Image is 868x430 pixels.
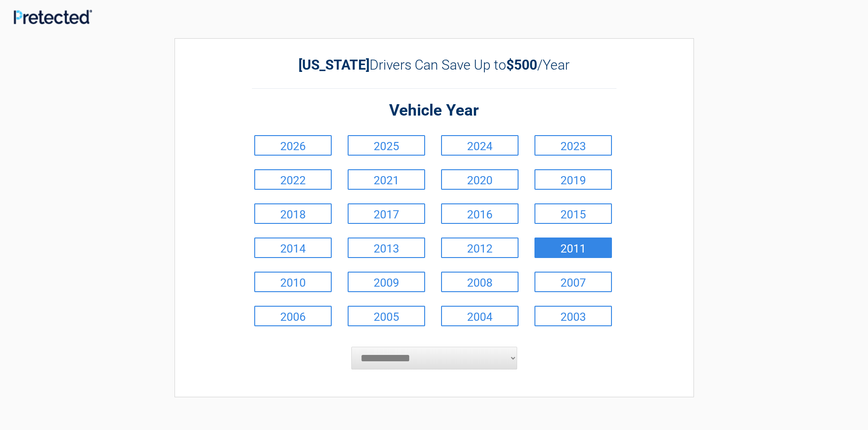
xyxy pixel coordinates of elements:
[254,238,332,258] a: 2014
[348,169,425,190] a: 2021
[348,135,425,156] a: 2025
[506,57,537,73] b: $500
[252,57,616,73] h2: Drivers Can Save Up to /Year
[534,238,612,258] a: 2011
[254,135,332,156] a: 2026
[534,272,612,292] a: 2007
[348,203,425,224] a: 2017
[534,203,612,224] a: 2015
[534,169,612,190] a: 2019
[254,306,332,326] a: 2006
[441,306,519,326] a: 2004
[14,10,92,24] img: Main Logo
[441,169,519,190] a: 2020
[254,272,332,292] a: 2010
[534,306,612,326] a: 2003
[441,203,519,224] a: 2016
[254,203,332,224] a: 2018
[348,306,425,326] a: 2005
[298,57,370,73] b: [US_STATE]
[348,272,425,292] a: 2009
[441,135,519,156] a: 2024
[252,100,616,121] h2: Vehicle Year
[348,238,425,258] a: 2013
[534,135,612,156] a: 2023
[254,169,332,190] a: 2022
[441,238,519,258] a: 2012
[441,272,519,292] a: 2008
